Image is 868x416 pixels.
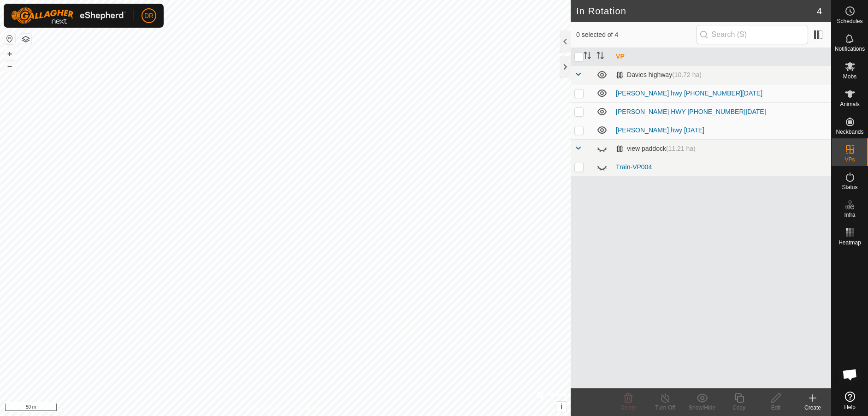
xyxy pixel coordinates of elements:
a: Help [832,388,868,414]
button: – [4,60,15,71]
th: VP [612,48,831,66]
div: Open chat [836,361,864,388]
span: Status [842,184,857,190]
span: 4 [817,4,822,18]
img: Gallagher Logo [11,7,126,24]
span: Mobs [843,74,856,79]
div: Edit [757,404,794,412]
span: Animals [840,101,860,107]
button: i [556,402,567,412]
div: Davies highway [616,71,702,79]
div: Create [794,404,831,412]
span: Infra [844,212,855,218]
span: DR [144,11,154,21]
a: [PERSON_NAME] HWY [PHONE_NUMBER][DATE] [616,108,766,115]
input: Search (S) [697,25,808,44]
div: Turn Off [647,404,684,412]
a: Contact Us [295,404,322,412]
h2: In Rotation [576,6,817,17]
button: Map Layers [20,34,31,45]
a: Train-VP004 [616,163,652,171]
span: VPs [844,157,855,162]
button: + [4,48,15,59]
a: [PERSON_NAME] hwy [PHONE_NUMBER][DATE] [616,89,762,97]
button: Reset Map [4,33,15,44]
span: (10.72 ha) [672,71,702,78]
span: (11.21 ha) [666,145,696,152]
a: [PERSON_NAME] hwy [DATE] [616,126,704,134]
span: Help [844,404,856,410]
span: Delete [620,404,637,411]
span: Neckbands [836,129,863,135]
a: Privacy Policy [249,404,283,412]
div: Copy [720,404,757,412]
p-sorticon: Activate to sort [596,53,604,60]
p-sorticon: Activate to sort [584,53,591,60]
span: Notifications [835,46,865,52]
div: Show/Hide [684,404,720,412]
span: 0 selected of 4 [576,30,697,40]
span: Heatmap [838,240,861,245]
span: Schedules [837,18,862,24]
span: i [561,403,562,410]
div: view paddock [616,145,696,153]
